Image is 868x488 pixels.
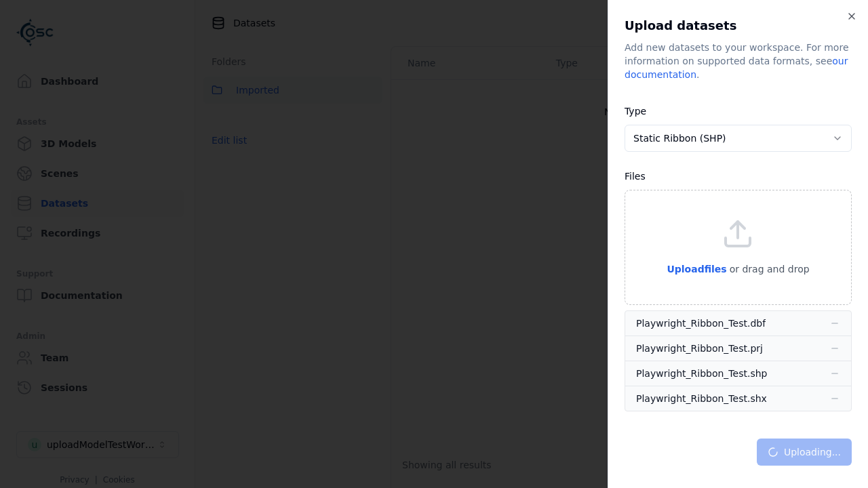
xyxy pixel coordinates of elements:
[636,317,766,330] div: Playwright_Ribbon_Test.dbf
[625,16,852,35] h2: Upload datasets
[625,106,646,117] label: Type
[636,392,767,405] div: Playwright_Ribbon_Test.shx
[636,367,767,380] div: Playwright_Ribbon_Test.shp
[636,342,763,355] div: Playwright_Ribbon_Test.prj
[667,264,726,274] span: Upload files
[727,261,810,277] p: or drag and drop
[625,41,852,81] div: Add new datasets to your workspace. For more information on supported data formats, see .
[625,171,646,182] label: Files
